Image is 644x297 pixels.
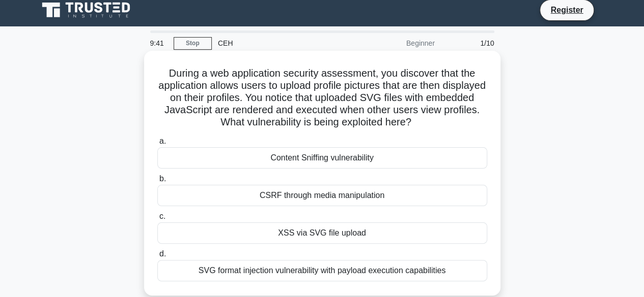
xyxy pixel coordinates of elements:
[544,4,589,16] a: Register
[157,185,487,206] div: CSRF through media manipulation
[159,249,166,258] span: d.
[157,222,487,244] div: XSS via SVG file upload
[159,212,165,220] span: c.
[157,147,487,169] div: Content Sniffing vulnerability
[157,260,487,281] div: SVG format injection vulnerability with payload execution capabilities
[159,174,166,183] span: b.
[174,37,212,50] a: Stop
[156,67,488,129] h5: During a web application security assessment, you discover that the application allows users to u...
[159,137,166,145] span: a.
[441,33,500,53] div: 1/10
[212,33,352,53] div: CEH
[144,33,174,53] div: 9:41
[352,33,441,53] div: Beginner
